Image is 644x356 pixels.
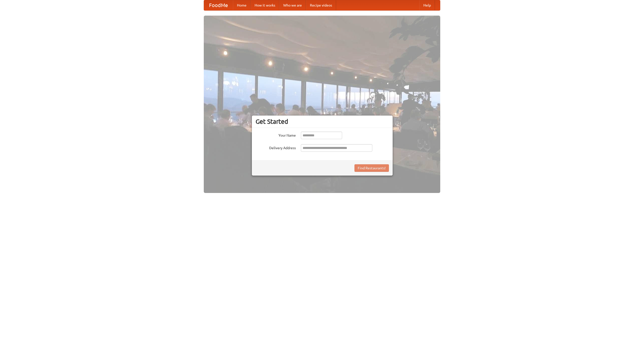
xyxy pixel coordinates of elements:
a: Help [419,0,435,10]
a: FoodMe [204,0,233,10]
a: Who we are [279,0,306,10]
button: Find Restaurants! [354,164,389,172]
a: How it works [251,0,279,10]
a: Home [233,0,251,10]
label: Delivery Address [256,144,296,150]
label: Your Name [256,132,296,138]
a: Recipe videos [306,0,336,10]
h3: Get Started [256,118,389,125]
